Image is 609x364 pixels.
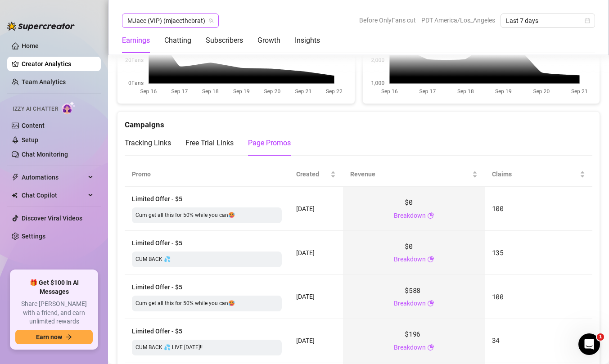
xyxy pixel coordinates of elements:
[125,112,592,131] div: Campaigns
[208,18,214,23] span: team
[492,336,500,345] span: 34
[428,342,434,352] span: pie-chart
[132,283,182,291] span: Limited Offer - $5
[394,298,426,308] a: Breakdown
[62,101,76,114] img: AI Chatter
[12,174,19,181] span: thunderbolt
[359,13,416,27] span: Before OnlyFans cut
[22,57,94,71] a: Creator Analytics
[15,300,93,326] span: Share [PERSON_NAME] with a friend, and earn unlimited rewards
[22,78,66,85] a: Team Analytics
[132,252,282,267] div: CUM BACK 💦
[405,285,420,296] span: $588
[22,170,86,184] span: Automations
[22,188,86,202] span: Chat Copilot
[132,207,282,223] div: Cum get all this for 50% while you can🥵
[506,14,590,27] span: Last 7 days
[405,329,420,340] span: $196
[36,333,62,341] span: Earn now
[132,340,282,355] div: CUM BACK 💦 LIVE [DATE]!!
[22,151,68,158] a: Chat Monitoring
[66,334,72,340] span: arrow-right
[257,35,280,46] div: Growth
[585,18,590,23] span: calendar
[206,35,243,46] div: Subscribers
[296,249,315,256] span: [DATE]
[350,169,470,179] span: Revenue
[428,211,434,220] span: pie-chart
[492,248,504,257] span: 135
[22,136,38,144] a: Setup
[127,14,213,27] span: MJaee (VIP) (mjaeethebrat)
[164,35,191,46] div: Chatting
[394,254,426,264] a: Breakdown
[132,328,182,335] span: Limited Offer - $5
[13,105,58,113] span: Izzy AI Chatter
[597,333,604,341] span: 1
[22,122,45,129] a: Content
[295,35,320,46] div: Insights
[22,215,82,222] a: Discover Viral Videos
[7,22,75,31] img: logo-BBDzfeDw.svg
[22,233,45,240] a: Settings
[125,162,289,187] th: Promo
[125,138,171,148] div: Tracking Links
[22,42,39,49] a: Home
[15,279,93,296] span: 🎁 Get $100 in AI Messages
[421,13,495,27] span: PDT America/Los_Angeles
[428,254,434,264] span: pie-chart
[492,169,578,179] span: Claims
[122,35,150,46] div: Earnings
[132,296,282,311] div: Cum get all this for 50% while you can🥵
[296,169,329,179] span: Created
[185,138,234,148] div: Free Trial Links
[428,298,434,308] span: pie-chart
[296,293,315,300] span: [DATE]
[296,337,315,344] span: [DATE]
[296,205,315,212] span: [DATE]
[405,241,412,252] span: $0
[15,330,93,344] button: Earn nowarrow-right
[492,204,504,213] span: 100
[132,195,182,202] span: Limited Offer - $5
[12,192,18,198] img: Chat Copilot
[248,138,291,148] div: Page Promos
[394,342,426,352] a: Breakdown
[492,292,504,301] span: 100
[394,211,426,220] a: Breakdown
[405,197,412,208] span: $0
[578,333,600,355] iframe: Intercom live chat
[132,239,182,247] span: Limited Offer - $5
